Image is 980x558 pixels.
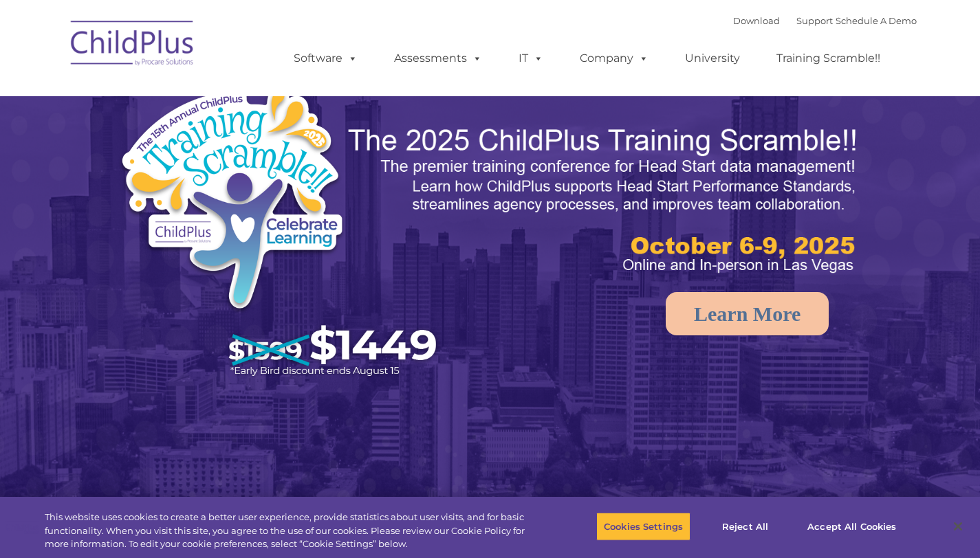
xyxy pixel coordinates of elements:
button: Accept All Cookies [800,512,904,541]
button: Close [943,511,973,542]
a: Company [566,45,662,72]
a: Assessments [380,45,496,72]
a: Download [733,15,780,26]
a: Software [280,45,371,72]
button: Reject All [702,512,788,541]
a: University [671,45,754,72]
a: Schedule A Demo [836,15,917,26]
img: ChildPlus by Procare Solutions [64,11,202,80]
a: Support [796,15,833,26]
a: IT [505,45,557,72]
a: Learn More [666,292,829,335]
button: Cookies Settings [596,512,690,541]
span: Last name [191,91,233,101]
font: | [733,15,917,26]
a: Training Scramble!! [763,45,894,72]
span: Phone number [191,147,250,157]
div: This website uses cookies to create a better user experience, provide statistics about user visit... [45,511,539,551]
